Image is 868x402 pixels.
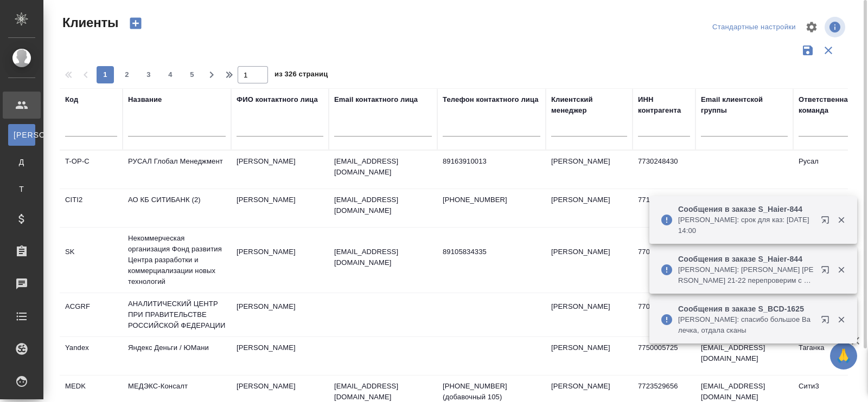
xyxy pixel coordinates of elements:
a: Т [8,178,35,200]
div: Клиентский менеджер [551,94,627,116]
button: 5 [183,66,201,83]
button: Создать [123,14,149,33]
td: Яндекс Деньги / ЮМани [123,337,231,375]
span: 3 [140,69,157,80]
p: [PERSON_NAME]: срок для каз: [DATE] 14:00 [678,215,814,236]
button: Сохранить фильтры [797,40,818,61]
p: [EMAIL_ADDRESS][DOMAIN_NAME] [334,156,432,178]
td: [PERSON_NAME] [231,296,329,334]
td: [PERSON_NAME] [546,296,633,334]
td: [PERSON_NAME] [231,189,329,227]
span: 2 [118,69,136,80]
p: [PERSON_NAME]: [PERSON_NAME] [PERSON_NAME] 21-22 перепроверим с фабрикой корректность значений. Д... [678,264,814,286]
td: 7701058410 [633,241,695,279]
td: АНАЛИТИЧЕСКИЙ ЦЕНТР ПРИ ПРАВИТЕЛЬСТВЕ РОССИЙСКОЙ ФЕДЕРАЦИИ [123,293,231,336]
button: Открыть в новой вкладке [814,259,840,285]
td: [PERSON_NAME] [231,241,329,279]
td: Yandex [60,337,123,375]
div: Код [65,94,78,105]
p: 89105834335 [443,247,540,257]
button: Сбросить фильтры [818,40,839,61]
p: [EMAIL_ADDRESS][DOMAIN_NAME] [334,247,432,268]
div: Email контактного лица [334,94,418,105]
div: ФИО контактного лица [237,94,318,105]
a: [PERSON_NAME] [8,124,35,146]
p: [PHONE_NUMBER] [443,194,540,205]
td: АО КБ СИТИБАНК (2) [123,189,231,227]
span: Клиенты [60,14,118,31]
td: T-OP-C [60,151,123,189]
td: [PERSON_NAME] [546,337,633,375]
span: Т [14,184,30,194]
span: Д [14,157,30,167]
span: Настроить таблицу [799,14,825,40]
div: Телефон контактного лица [443,94,539,105]
div: split button [710,19,799,36]
p: 89163910013 [443,156,540,167]
button: Закрыть [830,215,852,225]
span: 4 [162,69,179,80]
td: 7710401987 [633,189,695,227]
td: 7750005725 [633,337,695,375]
span: [PERSON_NAME] [14,129,30,140]
button: Закрыть [830,315,852,325]
button: Открыть в новой вкладке [814,209,840,235]
td: [PERSON_NAME] [231,337,329,375]
span: Посмотреть информацию [825,17,847,37]
td: [PERSON_NAME] [546,151,633,189]
td: 7730248430 [633,151,695,189]
p: [PERSON_NAME]: спасибо большое Валечка, отдала сканы [678,314,814,336]
td: [EMAIL_ADDRESS][DOMAIN_NAME] [695,189,793,227]
button: Открыть в новой вкладке [814,309,840,335]
span: из 326 страниц [275,68,328,83]
td: [PERSON_NAME] [231,151,329,189]
p: Сообщения в заказе S_Haier-844 [678,204,814,215]
td: 7708244720 [633,296,695,334]
div: Название [128,94,162,105]
div: Email клиентской группы [701,94,788,116]
p: [EMAIL_ADDRESS][DOMAIN_NAME] [334,194,432,216]
td: Некоммерческая организация Фонд развития Центра разработки и коммерциализации новых технологий [123,228,231,293]
td: РУСАЛ Глобал Менеджмент [123,151,231,189]
td: SK [60,241,123,279]
td: CITI2 [60,189,123,227]
p: Сообщения в заказе S_BCD-1625 [678,303,814,314]
div: ИНН контрагента [638,94,690,116]
button: Закрыть [830,265,852,275]
span: 5 [183,69,201,80]
p: Сообщения в заказе S_Haier-844 [678,254,814,264]
td: [PERSON_NAME] [546,189,633,227]
a: Д [8,151,35,173]
td: [PERSON_NAME] [546,241,633,279]
button: 4 [162,66,179,83]
td: ACGRF [60,296,123,334]
button: 2 [118,66,136,83]
button: 3 [140,66,157,83]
